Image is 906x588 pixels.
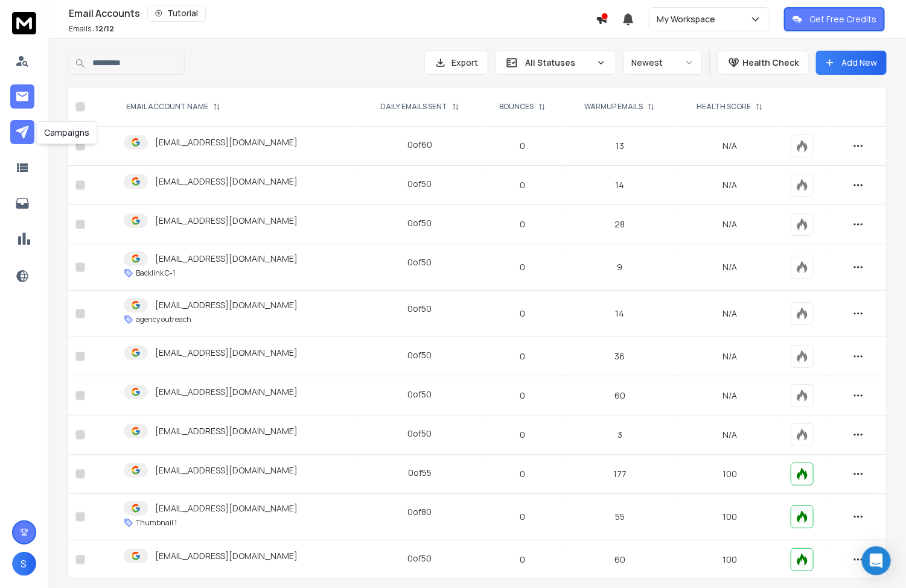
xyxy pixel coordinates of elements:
[657,13,720,25] p: My Workspace
[683,261,776,273] p: N/A
[564,376,676,416] td: 60
[809,13,876,25] p: Get Free Credits
[407,506,432,518] div: 0 of 80
[155,347,298,359] p: [EMAIL_ADDRESS][DOMAIN_NAME]
[718,51,809,75] button: Health Check
[95,24,114,34] span: 12 / 12
[12,552,36,576] button: S
[407,178,432,190] div: 0 of 50
[676,540,783,580] td: 100
[683,350,776,362] p: N/A
[126,102,220,112] div: EMAIL ACCOUNT NAME
[488,468,556,480] p: 0
[584,102,643,112] p: WARMUP EMAILS
[862,546,891,575] div: Open Intercom Messenger
[155,299,298,311] p: [EMAIL_ADDRESS][DOMAIN_NAME]
[407,349,432,361] div: 0 of 50
[407,217,432,229] div: 0 of 50
[407,256,432,268] div: 0 of 50
[69,5,596,22] div: Email Accounts
[380,102,447,112] p: DAILY EMAILS SENT
[155,215,298,227] p: [EMAIL_ADDRESS][DOMAIN_NAME]
[155,425,298,437] p: [EMAIL_ADDRESS][DOMAIN_NAME]
[488,350,556,362] p: 0
[683,179,776,191] p: N/A
[564,127,676,166] td: 13
[499,102,534,112] p: BOUNCES
[155,175,298,188] p: [EMAIL_ADDRESS][DOMAIN_NAME]
[136,268,175,278] p: Backlink C-1
[683,390,776,402] p: N/A
[407,139,432,151] div: 0 of 60
[683,308,776,320] p: N/A
[488,261,556,273] p: 0
[683,140,776,152] p: N/A
[36,121,97,144] div: Campaigns
[564,540,676,580] td: 60
[147,5,206,22] button: Tutorial
[742,57,799,69] p: Health Check
[136,518,177,528] p: Thumbnail 1
[424,51,488,75] button: Export
[155,550,298,562] p: [EMAIL_ADDRESS][DOMAIN_NAME]
[564,455,676,494] td: 177
[155,386,298,398] p: [EMAIL_ADDRESS][DOMAIN_NAME]
[564,166,676,205] td: 14
[564,205,676,244] td: 28
[564,337,676,376] td: 36
[624,51,702,75] button: Newest
[488,390,556,402] p: 0
[683,218,776,230] p: N/A
[155,136,298,148] p: [EMAIL_ADDRESS][DOMAIN_NAME]
[564,494,676,540] td: 55
[784,7,885,31] button: Get Free Credits
[488,218,556,230] p: 0
[69,24,114,34] p: Emails :
[676,455,783,494] td: 100
[564,416,676,455] td: 3
[488,429,556,441] p: 0
[816,51,887,75] button: Add New
[136,315,191,324] p: agency outreach
[525,57,592,69] p: All Statuses
[407,388,432,400] div: 0 of 50
[408,467,432,479] div: 0 of 55
[155,253,298,265] p: [EMAIL_ADDRESS][DOMAIN_NAME]
[564,291,676,337] td: 14
[155,464,298,476] p: [EMAIL_ADDRESS][DOMAIN_NAME]
[407,303,432,315] div: 0 of 50
[488,554,556,566] p: 0
[407,552,432,564] div: 0 of 50
[488,140,556,152] p: 0
[564,244,676,291] td: 9
[488,179,556,191] p: 0
[683,429,776,441] p: N/A
[488,511,556,523] p: 0
[155,502,298,514] p: [EMAIL_ADDRESS][DOMAIN_NAME]
[676,494,783,540] td: 100
[407,428,432,440] div: 0 of 50
[488,308,556,320] p: 0
[697,102,751,112] p: HEALTH SCORE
